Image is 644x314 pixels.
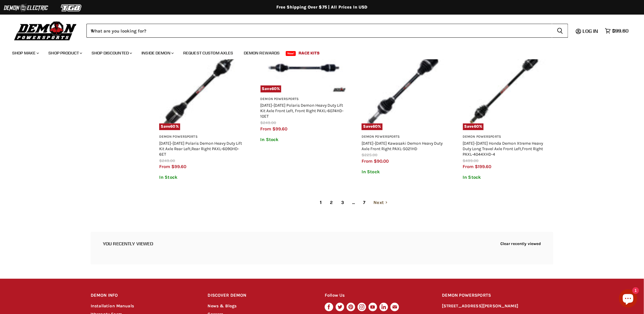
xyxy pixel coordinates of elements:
[463,44,549,130] a: 2019-2023 Honda Demon Xtreme Heavy Duty Long Travel Axle Front Left,Front Right PAXL-4044XHD-4Sav...
[159,175,245,180] p: In Stock
[87,47,136,59] a: Shop Discounted
[463,141,543,157] a: [DATE]-[DATE] Honda Demon Xtreme Heavy Duty Long Travel Axle Front Left,Front Right PAXL-4044XHD-4
[159,164,170,169] span: from
[8,47,43,59] a: Shop Make
[261,120,276,125] span: $249.00
[338,197,347,208] a: 3
[261,137,347,142] p: In Stock
[86,24,568,38] form: Product
[273,126,288,132] span: $99.60
[171,164,186,169] span: $99.60
[327,197,336,208] a: 2
[362,153,377,157] span: $225.00
[79,5,565,10] div: Free Shipping Over $75 | All Prices In USD
[500,241,541,246] button: Clear recently viewed
[159,141,242,157] a: [DATE]-[DATE] Polaris Demon Heavy Duty Lift Kit Axle Rear Left,Rear Right PAXL-6090HD-6ET
[159,123,180,130] span: Save %
[239,47,285,59] a: Demon Rewards
[261,97,347,102] h3: Demon Powersports
[49,2,94,14] img: TGB Logo 2
[475,164,492,169] span: $199.60
[362,158,373,164] span: from
[271,86,277,91] span: 60
[580,28,602,34] a: Log in
[44,47,86,59] a: Shop Product
[349,197,358,208] span: ...
[261,44,347,92] a: 2016-2025 Polaris Demon Heavy Duty Lift Kit Axle Front Left, Front Right PAXL-6074HD-10ETSave60%
[159,158,175,163] span: $249.00
[137,47,177,59] a: Inside Demon
[261,126,271,132] span: from
[583,28,598,34] span: Log in
[159,44,245,130] a: 2017-2022 Polaris Demon Heavy Duty Lift Kit Axle Rear Left,Rear Right PAXL-6090HD-6ETSave60%
[370,197,391,208] a: Next
[208,288,313,303] h2: DISCOVER DEMON
[463,123,484,130] span: Save %
[463,44,549,130] img: 2019-2023 Honda Demon Xtreme Heavy Duty Long Travel Axle Front Left,Front Right PAXL-4044XHD-4
[552,24,568,38] button: Search
[261,85,282,92] span: Save %
[362,169,448,174] p: In Stock
[374,158,389,164] span: $90.00
[79,232,565,264] aside: Recently viewed products
[317,197,325,208] span: 1
[179,47,238,59] a: Request Custom Axles
[325,288,430,303] h2: Follow Us
[159,135,245,139] h3: Demon Powersports
[617,289,639,309] inbox-online-store-chat: Shopify online store chat
[442,303,553,310] p: [STREET_ADDRESS][PERSON_NAME]
[463,158,479,163] span: $499.00
[362,44,448,130] img: 2021-2023 Kawasaki Demon Heavy Duty Axle Front Right PAXL-5021HD
[362,123,383,130] span: Save %
[159,44,245,130] img: 2017-2022 Polaris Demon Heavy Duty Lift Kit Axle Rear Left,Rear Right PAXL-6090HD-6ET
[362,135,448,139] h3: Demon Powersports
[12,20,79,41] img: Demon Powersports
[474,124,479,129] span: 60
[91,303,134,309] a: Installation Manuals
[91,288,196,303] h2: DEMON INFO
[261,103,344,119] a: [DATE]-[DATE] Polaris Demon Heavy Duty Lift Kit Axle Front Left, Front Right PAXL-6074HD-10ET
[612,28,629,34] span: $99.60
[170,124,176,129] span: 60
[261,44,347,92] img: 2016-2025 Polaris Demon Heavy Duty Lift Kit Axle Front Left, Front Right PAXL-6074HD-10ET
[103,241,153,246] h2: You recently viewed
[286,51,296,56] span: New!
[360,197,369,208] a: 7
[463,175,549,180] p: In Stock
[602,26,632,35] a: $99.60
[442,288,553,303] h2: DEMON POWERSPORTS
[463,135,549,139] h3: Demon Powersports
[3,2,49,14] img: Demon Electric Logo 2
[373,124,378,129] span: 60
[86,24,552,38] input: When autocomplete results are available use up and down arrows to review and enter to select
[362,141,443,151] a: [DATE]-[DATE] Kawasaki Demon Heavy Duty Axle Front Right PAXL-5021HD
[8,44,627,59] ul: Main menu
[208,303,237,309] a: News & Blogs
[463,164,474,169] span: from
[362,44,448,130] a: 2021-2023 Kawasaki Demon Heavy Duty Axle Front Right PAXL-5021HDSave60%
[294,47,324,59] a: Race Kits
